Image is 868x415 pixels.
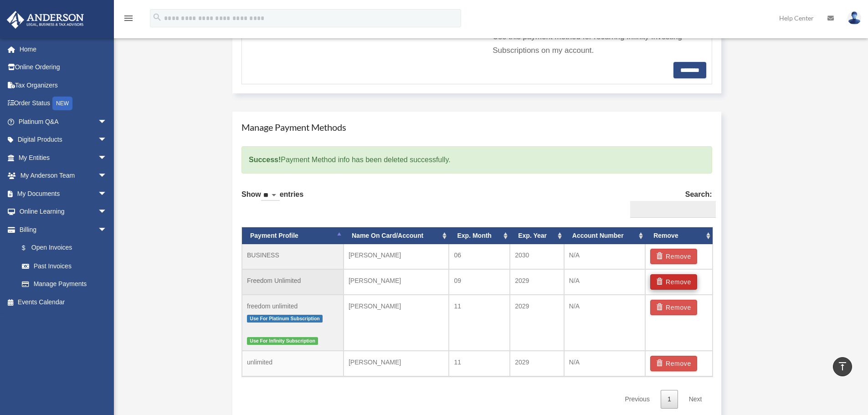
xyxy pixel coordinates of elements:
[510,269,564,295] td: 2029
[449,227,510,244] th: Exp. Month: activate to sort column ascending
[6,76,121,94] a: Tax Organizers
[241,146,712,174] div: Payment Method info has been deleted successfully.
[98,184,116,203] span: arrow_drop_down
[6,167,121,185] a: My Anderson Teamarrow_drop_down
[449,351,510,376] td: 11
[449,244,510,269] td: 06
[4,11,87,29] img: Anderson Advisors Platinum Portal
[650,300,697,315] button: Remove
[837,361,848,372] i: vertical_align_top
[650,249,697,264] button: Remove
[618,390,656,409] a: Previous
[247,337,318,345] span: Use For Infinity Subscription
[6,58,121,77] a: Online Ordering
[52,97,72,110] div: NEW
[510,244,564,269] td: 2030
[98,149,116,167] span: arrow_drop_down
[6,184,121,203] a: My Documentsarrow_drop_down
[152,12,162,22] i: search
[241,188,303,210] label: Show entries
[650,274,697,290] button: Remove
[13,275,116,293] a: Manage Payments
[564,269,645,295] td: N/A
[6,94,121,113] a: Order StatusNEW
[6,40,121,58] a: Home
[630,201,716,218] input: Search:
[833,357,852,376] a: vertical_align_top
[682,390,709,409] a: Next
[344,351,449,376] td: [PERSON_NAME]
[98,113,116,131] span: arrow_drop_down
[6,220,121,239] a: Billingarrow_drop_down
[98,167,116,185] span: arrow_drop_down
[344,269,449,295] td: [PERSON_NAME]
[650,356,697,371] button: Remove
[242,227,344,244] th: Payment Profile: activate to sort column descending
[261,190,280,201] select: Showentries
[242,269,344,295] td: Freedom Unlimited
[6,293,121,311] a: Events Calendar
[13,257,121,275] a: Past Invoices
[449,269,510,295] td: 09
[6,203,121,221] a: Online Learningarrow_drop_down
[510,295,564,351] td: 2029
[564,351,645,376] td: N/A
[510,351,564,376] td: 2029
[661,390,678,409] a: 1
[6,113,121,131] a: Platinum Q&Aarrow_drop_down
[510,227,564,244] th: Exp. Year: activate to sort column ascending
[98,131,116,149] span: arrow_drop_down
[449,295,510,351] td: 11
[344,244,449,269] td: [PERSON_NAME]
[13,239,121,257] a: $Open Invoices
[123,16,134,24] a: menu
[564,295,645,351] td: N/A
[564,244,645,269] td: N/A
[483,30,699,57] label: Use this payment method for recurring Infinity Investing Subscriptions on my account.
[6,149,121,167] a: My Entitiesarrow_drop_down
[344,227,449,244] th: Name On Card/Account: activate to sort column ascending
[249,156,281,164] strong: Success!
[27,242,31,254] span: $
[241,121,712,133] h4: Manage Payment Methods
[627,188,712,218] label: Search:
[6,131,121,149] a: Digital Productsarrow_drop_down
[247,315,323,323] span: Use For Platinum Subscription
[98,203,116,221] span: arrow_drop_down
[242,244,344,269] td: BUSINESS
[645,227,712,244] th: Remove: activate to sort column ascending
[98,220,116,239] span: arrow_drop_down
[242,351,344,376] td: unlimited
[564,227,645,244] th: Account Number: activate to sort column ascending
[123,13,134,24] i: menu
[242,295,344,351] td: freedom unlimited
[847,11,861,25] img: User Pic
[344,295,449,351] td: [PERSON_NAME]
